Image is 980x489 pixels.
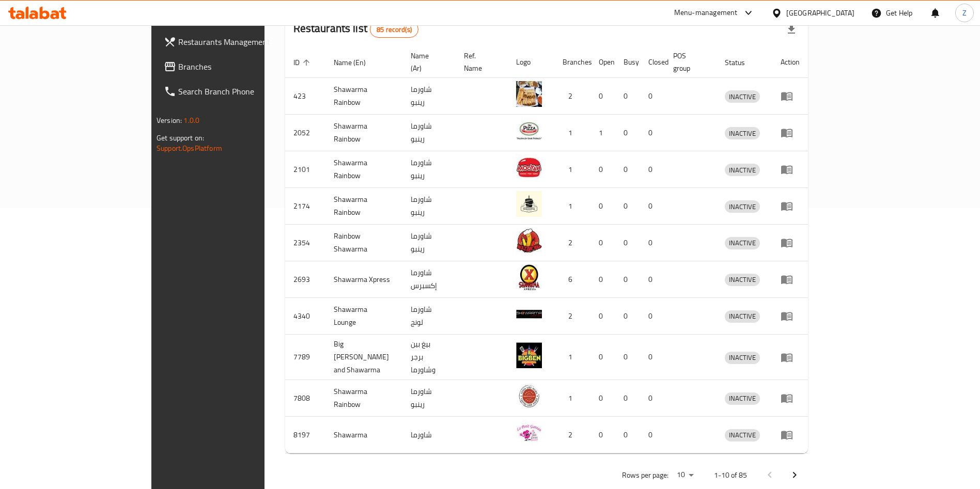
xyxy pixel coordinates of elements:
[725,392,760,405] div: INACTIVE
[554,335,590,380] td: 1
[325,417,403,453] td: Shawarma
[516,191,542,217] img: Shawarma Rainbow
[781,200,800,212] div: Menu
[781,127,800,139] div: Menu
[325,335,403,380] td: Big [PERSON_NAME] and Shawarma
[615,298,640,335] td: 0
[554,261,590,298] td: 6
[516,383,542,409] img: Shawarma Rainbow
[590,298,615,335] td: 0
[590,78,615,115] td: 0
[725,237,760,249] span: INACTIVE
[725,128,760,139] span: INACTIVE
[516,228,542,254] img: Rainbow Shawarma
[725,310,760,323] div: INACTIVE
[590,380,615,417] td: 0
[183,114,199,127] span: 1.0.0
[725,164,760,176] span: INACTIVE
[781,392,800,404] div: Menu
[725,392,760,404] span: INACTIVE
[178,36,307,48] span: Restaurants Management
[725,201,760,213] span: INACTIVE
[640,298,665,335] td: 0
[615,335,640,380] td: 0
[402,335,455,380] td: بيغ بين برجر وشاورما
[285,46,808,453] table: enhanced table
[640,78,665,115] td: 0
[516,301,542,327] img: Shawarma Lounge
[590,151,615,188] td: 0
[781,273,800,286] div: Menu
[781,90,800,102] div: Menu
[464,50,496,74] span: Ref. Name
[402,298,455,335] td: شاورما لونج
[370,25,418,35] span: 85 record(s)
[293,56,313,69] span: ID
[673,50,704,74] span: POS group
[554,380,590,417] td: 1
[590,46,615,78] th: Open
[554,225,590,261] td: 2
[178,85,307,98] span: Search Branch Phone
[155,79,315,104] a: Search Branch Phone
[178,60,307,73] span: Branches
[554,188,590,225] td: 1
[640,46,665,78] th: Closed
[615,380,640,417] td: 0
[615,151,640,188] td: 0
[157,131,204,145] span: Get support on:
[590,115,615,151] td: 1
[590,188,615,225] td: 0
[508,46,554,78] th: Logo
[640,188,665,225] td: 0
[615,225,640,261] td: 0
[962,7,967,19] span: Z
[615,115,640,151] td: 0
[725,90,760,103] div: INACTIVE
[714,469,747,482] p: 1-10 of 85
[411,50,443,74] span: Name (Ar)
[622,469,668,482] p: Rows per page:
[590,417,615,453] td: 0
[725,352,760,364] span: INACTIVE
[615,78,640,115] td: 0
[640,261,665,298] td: 0
[516,118,542,144] img: Shawarma Rainbow
[334,56,379,69] span: Name (En)
[402,417,455,453] td: شاورما
[516,264,542,290] img: Shawarma Xpress
[674,7,738,19] div: Menu-management
[786,7,854,19] div: [GEOGRAPHIC_DATA]
[325,380,403,417] td: Shawarma Rainbow
[781,429,800,441] div: Menu
[516,81,542,107] img: Shawarma Rainbow
[325,298,403,335] td: Shawarma Lounge
[325,151,403,188] td: Shawarma Rainbow
[615,46,640,78] th: Busy
[402,115,455,151] td: شاورما رينبو
[725,164,760,176] div: INACTIVE
[155,54,315,79] a: Branches
[293,21,418,38] h2: Restaurants list
[640,380,665,417] td: 0
[157,141,222,155] a: Support.OpsPlatform
[725,310,760,322] span: INACTIVE
[725,274,760,286] span: INACTIVE
[516,154,542,180] img: Shawarma Rainbow
[554,298,590,335] td: 2
[325,188,403,225] td: Shawarma Rainbow
[157,114,182,127] span: Version:
[640,225,665,261] td: 0
[325,261,403,298] td: Shawarma Xpress
[772,46,808,78] th: Action
[640,335,665,380] td: 0
[615,261,640,298] td: 0
[725,352,760,364] div: INACTIVE
[590,335,615,380] td: 0
[325,115,403,151] td: Shawarma Rainbow
[554,115,590,151] td: 1
[781,236,800,249] div: Menu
